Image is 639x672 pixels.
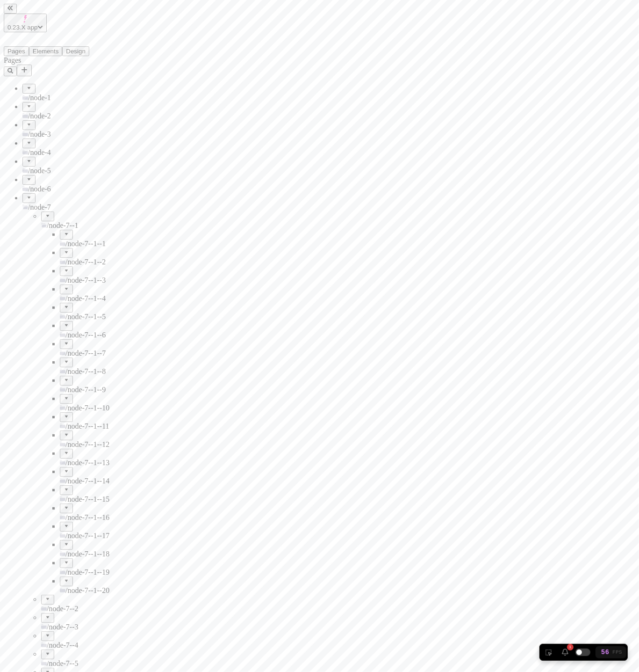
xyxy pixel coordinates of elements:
span: /node-7--5 [47,659,79,667]
span: /node-7--1--14 [65,477,109,485]
span: /node-7--1--18 [65,550,109,558]
span: /node-7--1--7 [65,349,106,357]
span: /node-5 [28,167,51,175]
span: /node-4 [28,148,51,156]
span: /node-7--1--19 [65,568,109,576]
span: /node-1 [28,94,51,102]
span: /node-3 [28,130,51,138]
span: /node-7--1--11 [65,422,109,430]
span: /node-7--1--4 [65,294,106,302]
span: /node-7--1--10 [65,404,109,412]
span: /node-7--1 [47,221,79,229]
span: /node-7--1--20 [65,586,109,594]
button: Add new [17,65,32,76]
span: /node-7--1--17 [65,532,109,540]
div: Pages [4,56,116,65]
span: /node-6 [28,185,51,193]
button: Elements [29,46,63,56]
span: /node-7--1--16 [65,513,109,521]
span: 0.23.X app [7,24,37,31]
span: /node-7--1--1 [65,240,106,248]
span: /node-7--3 [47,623,79,631]
span: /node-7--1--13 [65,459,109,467]
button: Pages [4,46,29,56]
span: /node-2 [28,112,51,120]
span: /node-7--1--2 [65,258,106,266]
span: /node-7--1--3 [65,276,106,284]
span: /node-7--1--15 [65,495,109,503]
span: /node-7 [28,203,51,211]
span: /node-7--1--12 [65,440,109,448]
span: /node-7--4 [47,641,79,649]
button: Design [62,46,89,56]
p: Cookie Test Route [4,7,136,16]
span: /node-7--1--9 [65,386,106,394]
span: /node-7--1--6 [65,331,106,339]
button: 0.23.X app [4,14,47,32]
span: /node-7--1--8 [65,367,106,375]
span: /node-7--2 [47,605,79,613]
span: /node-7--1--5 [65,313,106,321]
